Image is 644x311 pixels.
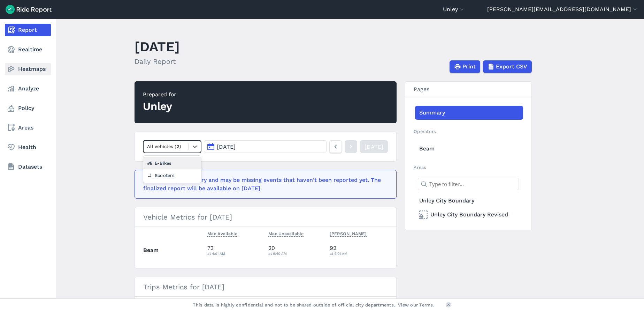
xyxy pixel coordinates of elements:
[6,5,52,14] img: Ride Report
[5,121,51,134] a: Areas
[217,143,236,150] span: [DATE]
[5,24,51,36] a: Report
[5,63,51,75] a: Heatmaps
[143,240,205,260] th: Beam
[360,140,388,153] a: [DATE]
[207,250,263,257] div: at 4:01 AM
[268,244,324,257] div: 20
[487,5,638,14] button: [PERSON_NAME][EMAIL_ADDRESS][DOMAIN_NAME]
[462,62,476,71] span: Print
[330,250,388,257] div: at 4:01 AM
[207,230,237,238] button: Max Available
[483,60,532,73] button: Export CSV
[135,37,180,56] h1: [DATE]
[450,60,480,73] button: Print
[5,161,51,173] a: Datasets
[443,5,465,14] button: Unley
[330,230,367,237] span: [PERSON_NAME]
[268,230,304,237] span: Max Unavailable
[143,176,384,193] div: This data is preliminary and may be missing events that haven't been reported yet. The finalized ...
[135,56,180,67] h2: Daily Report
[207,230,237,237] span: Max Available
[5,43,51,56] a: Realtime
[415,142,523,156] a: Beam
[268,250,324,257] div: at 6:40 AM
[496,62,527,71] span: Export CSV
[143,157,201,169] div: E-Bikes
[415,194,523,208] a: Unley City Boundary
[5,82,51,95] a: Analyze
[330,244,388,257] div: 92
[204,140,327,153] button: [DATE]
[414,164,523,171] h2: Areas
[330,230,367,238] button: [PERSON_NAME]
[143,90,176,99] div: Prepared for
[268,230,304,238] button: Max Unavailable
[5,102,51,114] a: Policy
[5,141,51,154] a: Health
[135,277,396,297] h3: Trips Metrics for [DATE]
[398,302,435,308] a: View our Terms.
[415,106,523,120] a: Summary
[135,207,396,227] h3: Vehicle Metrics for [DATE]
[143,99,176,114] div: Unley
[405,82,531,97] h3: Pages
[143,169,201,182] div: Scooters
[207,244,263,257] div: 73
[418,178,519,190] input: Type to filter...
[414,128,523,135] h2: Operators
[415,208,523,222] a: Unley City Boundary Revised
